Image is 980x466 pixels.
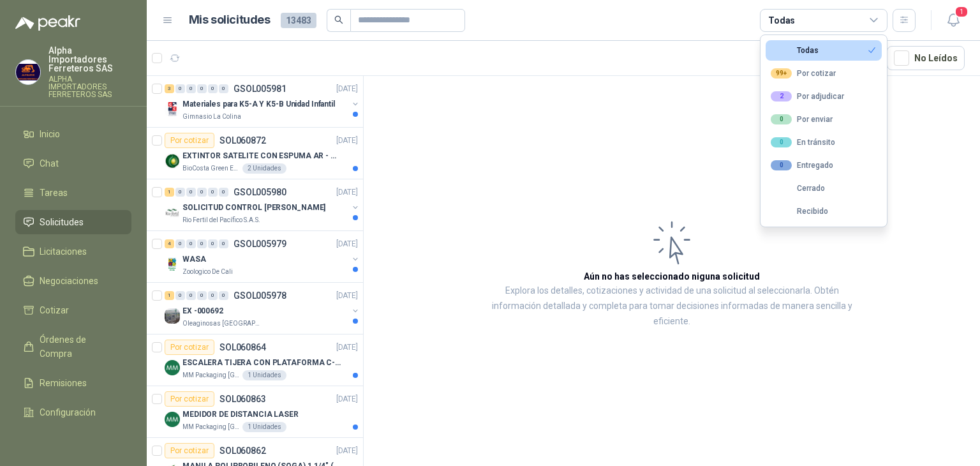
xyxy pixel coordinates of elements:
[40,215,84,229] span: Solicitudes
[175,291,185,300] div: 0
[208,291,218,300] div: 0
[15,298,131,322] a: Cotizar
[165,443,214,458] div: Por cotizar
[165,360,180,375] img: Company Logo
[40,156,59,170] span: Chat
[766,155,882,176] button: 0Entregado
[186,188,196,197] div: 0
[182,422,240,432] p: MM Packaging [GEOGRAPHIC_DATA]
[771,137,835,147] div: En tránsito
[15,15,80,31] img: Logo peakr
[219,188,228,197] div: 0
[40,303,69,317] span: Cotizar
[165,188,174,197] div: 1
[771,160,833,170] div: Entregado
[234,84,286,93] p: GSOL005981
[208,188,218,197] div: 0
[219,291,228,300] div: 0
[165,291,174,300] div: 1
[182,409,299,421] p: MEDIDOR DE DISTANCIA LASER
[954,6,969,18] span: 1
[771,137,792,147] div: 0
[186,84,196,93] div: 0
[15,371,131,395] a: Remisiones
[771,114,792,124] div: 0
[15,327,131,366] a: Órdenes de Compra
[175,188,185,197] div: 0
[219,84,228,93] div: 0
[40,376,87,390] span: Remisiones
[165,257,180,272] img: Company Logo
[766,109,882,130] button: 0Por enviar
[234,188,286,197] p: GSOL005980
[771,68,836,79] div: Por cotizar
[40,333,119,361] span: Órdenes de Compra
[15,269,131,293] a: Negociaciones
[336,135,358,147] p: [DATE]
[771,114,833,124] div: Por enviar
[40,127,60,141] span: Inicio
[48,46,131,73] p: Alpha Importadores Ferreteros SAS
[197,188,207,197] div: 0
[40,405,96,419] span: Configuración
[336,238,358,250] p: [DATE]
[219,239,228,248] div: 0
[165,81,360,122] a: 3 0 0 0 0 0 GSOL005981[DATE] Company LogoMateriales para K5-A Y K5-B Unidad InfantilGimnasio La C...
[182,163,240,174] p: BioCosta Green Energy S.A.S
[182,253,206,266] p: WASA
[165,184,360,225] a: 1 0 0 0 0 0 GSOL005980[DATE] Company LogoSOLICITUD CONTROL [PERSON_NAME]Rio Fertil del Pacífico S...
[771,91,792,101] div: 2
[40,274,98,288] span: Negociaciones
[15,181,131,205] a: Tareas
[336,83,358,95] p: [DATE]
[40,435,112,449] span: Manuales y ayuda
[182,319,263,329] p: Oleaginosas [GEOGRAPHIC_DATA][PERSON_NAME]
[336,445,358,457] p: [DATE]
[40,244,87,259] span: Licitaciones
[768,13,795,27] div: Todas
[182,305,223,317] p: EX -000692
[189,11,271,29] h1: Mis solicitudes
[584,269,760,283] h3: Aún no has seleccionado niguna solicitud
[165,288,360,329] a: 1 0 0 0 0 0 GSOL005978[DATE] Company LogoEX -000692Oleaginosas [GEOGRAPHIC_DATA][PERSON_NAME]
[208,84,218,93] div: 0
[165,84,174,93] div: 3
[165,412,180,427] img: Company Logo
[208,239,218,248] div: 0
[147,128,363,179] a: Por cotizarSOL060872[DATE] Company LogoEXTINTOR SATELITE CON ESPUMA AR - AFFFBioCosta Green Energ...
[165,153,180,169] img: Company Logo
[165,239,174,248] div: 4
[766,132,882,153] button: 0En tránsito
[887,46,965,70] button: No Leídos
[242,163,286,174] div: 2 Unidades
[771,91,844,101] div: Por adjudicar
[242,370,286,380] div: 1 Unidades
[766,63,882,84] button: 99+Por cotizar
[197,239,207,248] div: 0
[182,267,233,277] p: Zoologico De Cali
[186,291,196,300] div: 0
[165,236,360,277] a: 4 0 0 0 0 0 GSOL005979[DATE] Company LogoWASAZoologico De Cali
[165,101,180,117] img: Company Logo
[15,400,131,425] a: Configuración
[182,215,260,225] p: Rio Fertil del Pacífico S.A.S.
[182,357,341,369] p: ESCALERA TIJERA CON PLATAFORMA C-2347-03
[281,13,316,28] span: 13483
[147,386,363,438] a: Por cotizarSOL060863[DATE] Company LogoMEDIDOR DE DISTANCIA LASERMM Packaging [GEOGRAPHIC_DATA]1 ...
[175,84,185,93] div: 0
[219,343,266,352] p: SOL060864
[182,202,325,214] p: SOLICITUD CONTROL [PERSON_NAME]
[182,112,241,122] p: Gimnasio La Colina
[165,133,214,148] div: Por cotizar
[15,122,131,146] a: Inicio
[234,239,286,248] p: GSOL005979
[771,160,792,170] div: 0
[182,370,240,380] p: MM Packaging [GEOGRAPHIC_DATA]
[15,430,131,454] a: Manuales y ayuda
[219,395,266,403] p: SOL060863
[234,291,286,300] p: GSOL005978
[147,334,363,386] a: Por cotizarSOL060864[DATE] Company LogoESCALERA TIJERA CON PLATAFORMA C-2347-03MM Packaging [GEOG...
[186,239,196,248] div: 0
[175,239,185,248] div: 0
[182,150,341,162] p: EXTINTOR SATELITE CON ESPUMA AR - AFFF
